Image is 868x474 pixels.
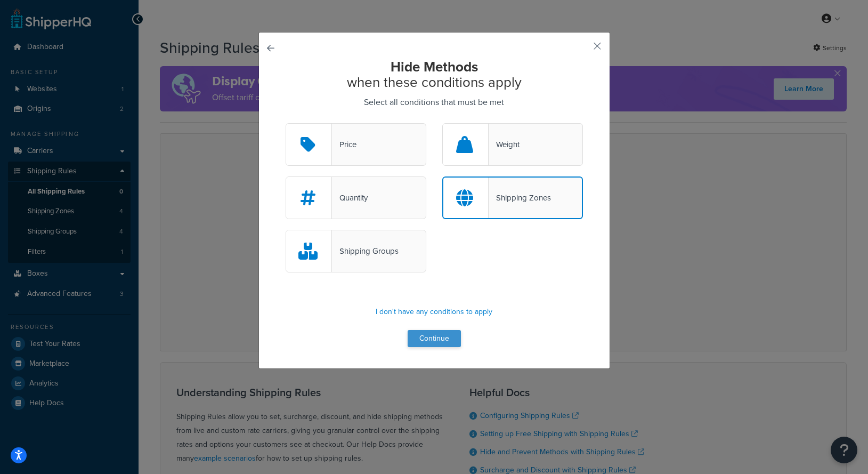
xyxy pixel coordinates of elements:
div: Shipping Zones [489,190,551,205]
p: I don't have any conditions to apply [286,304,583,319]
div: Price [332,137,356,152]
div: Weight [489,137,520,152]
button: Continue [408,330,461,347]
h2: when these conditions apply [286,59,583,90]
div: Shipping Groups [332,244,399,259]
p: Select all conditions that must be met [286,95,583,110]
strong: Hide Methods [391,57,478,77]
div: Quantity [332,190,368,205]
